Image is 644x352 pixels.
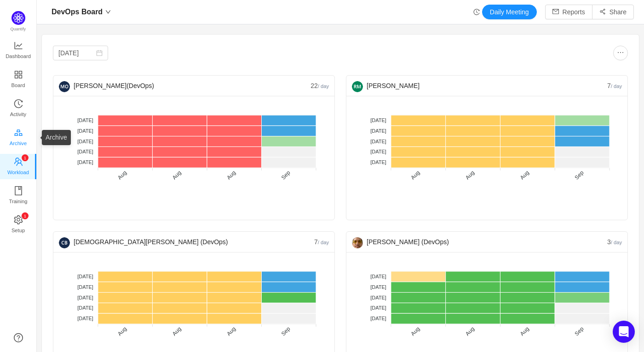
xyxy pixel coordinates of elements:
[352,76,607,96] div: [PERSON_NAME]
[611,83,622,89] small: / day
[14,187,23,205] a: Training
[370,274,386,279] tspan: [DATE]
[96,50,103,56] i: icon: calendar
[11,27,26,31] span: Quantify
[14,129,23,147] a: Archive
[23,212,26,219] p: 1
[59,232,314,252] div: [DEMOGRAPHIC_DATA][PERSON_NAME] (DevOps)
[14,186,23,195] i: icon: book
[545,5,592,19] button: icon: mailReports
[11,11,25,25] img: Quantify
[77,128,93,134] tspan: [DATE]
[14,157,23,166] i: icon: team
[14,158,23,176] a: icon: teamWorkload
[370,149,386,154] tspan: [DATE]
[22,212,29,219] sup: 1
[77,139,93,144] tspan: [DATE]
[77,117,93,123] tspan: [DATE]
[7,163,29,182] span: Workload
[607,82,622,89] span: 7
[77,295,93,300] tspan: [DATE]
[473,9,480,15] i: icon: history
[59,237,70,248] img: 786b55b94ee5312533f71bf02e00bbc6
[10,134,27,153] span: Archive
[370,139,386,144] tspan: [DATE]
[52,5,103,19] span: DevOps Board
[519,170,530,181] tspan: Aug
[225,170,237,181] tspan: Aug
[225,326,237,337] tspan: Aug
[10,105,26,123] span: Activity
[464,326,476,337] tspan: Aug
[482,5,537,19] button: Daily Meeting
[464,170,476,181] tspan: Aug
[77,316,93,321] tspan: [DATE]
[370,128,386,134] tspan: [DATE]
[280,169,292,181] tspan: Sep
[105,9,111,15] i: icon: down
[171,326,183,337] tspan: Aug
[318,240,329,245] small: / day
[370,295,386,300] tspan: [DATE]
[77,274,93,279] tspan: [DATE]
[23,154,26,161] p: 1
[11,76,25,94] span: Board
[6,47,31,65] span: Dashboard
[370,159,386,165] tspan: [DATE]
[611,240,622,245] small: / day
[370,284,386,290] tspan: [DATE]
[77,284,93,290] tspan: [DATE]
[59,81,70,92] img: a8832261f3b55224ed2014f2693c8b6f
[280,325,292,337] tspan: Sep
[14,216,23,234] a: icon: settingSetup
[14,215,23,224] i: icon: setting
[14,70,23,79] i: icon: appstore
[14,41,23,50] i: icon: line-chart
[77,305,93,311] tspan: [DATE]
[14,333,23,342] a: icon: question-circle
[14,100,23,118] a: Activity
[14,41,23,60] a: Dashboard
[352,237,363,248] img: d3b41c4b0eadd0dee484f3cdf2274a6a
[14,128,23,137] i: icon: gold
[318,83,329,89] small: / day
[519,326,530,337] tspan: Aug
[14,99,23,108] i: icon: history
[613,321,635,343] div: Open Intercom Messenger
[352,232,607,252] div: [PERSON_NAME] (DevOps)
[53,46,108,60] input: Select date
[613,46,628,60] button: icon: ellipsis
[11,221,25,240] span: Setup
[22,154,29,161] sup: 1
[116,170,128,181] tspan: Aug
[574,325,585,337] tspan: Sep
[370,305,386,311] tspan: [DATE]
[409,326,421,337] tspan: Aug
[59,76,310,96] div: [PERSON_NAME](DevOps)
[574,169,585,181] tspan: Sep
[14,70,23,89] a: Board
[171,170,183,181] tspan: Aug
[9,192,27,211] span: Training
[592,5,634,19] button: icon: share-altShare
[314,238,329,246] span: 7
[409,170,421,181] tspan: Aug
[77,159,93,165] tspan: [DATE]
[607,238,622,246] span: 3
[352,81,363,92] img: RM-5.png
[310,82,329,89] span: 22
[370,117,386,123] tspan: [DATE]
[370,316,386,321] tspan: [DATE]
[116,326,128,337] tspan: Aug
[77,149,93,154] tspan: [DATE]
